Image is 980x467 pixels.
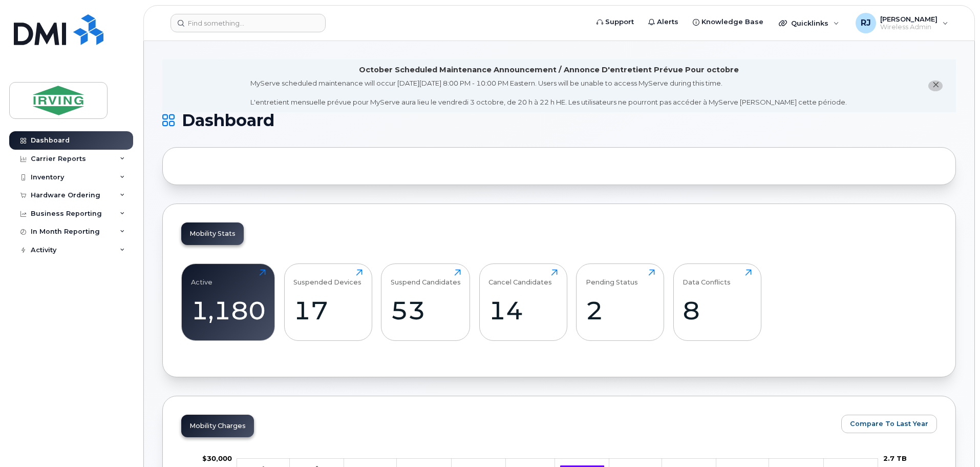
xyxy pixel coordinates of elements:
a: Suspend Candidates53 [391,269,461,335]
div: Active [191,269,212,286]
div: 14 [488,295,558,326]
div: Pending Status [586,269,638,286]
a: Data Conflicts8 [683,269,752,335]
a: Cancel Candidates14 [488,269,558,335]
div: 53 [391,295,461,326]
div: 8 [683,295,752,326]
a: Pending Status2 [586,269,655,335]
a: Active1,180 [191,269,266,335]
div: Data Conflicts [683,269,731,286]
span: Compare To Last Year [850,419,928,429]
g: $0 [202,454,232,462]
div: October Scheduled Maintenance Announcement / Annonce D'entretient Prévue Pour octobre [359,65,739,75]
div: Cancel Candidates [488,269,552,286]
tspan: 2.7 TB [883,454,907,462]
div: Suspend Candidates [391,269,461,286]
button: Compare To Last Year [841,415,937,433]
div: MyServe scheduled maintenance will occur [DATE][DATE] 8:00 PM - 10:00 PM Eastern. Users will be u... [250,78,847,107]
div: Suspended Devices [293,269,361,286]
span: Dashboard [182,113,274,128]
div: 17 [293,295,363,326]
a: Suspended Devices17 [293,269,363,335]
div: 2 [586,295,655,326]
button: close notification [928,80,943,91]
tspan: $30,000 [202,454,232,462]
div: 1,180 [191,295,266,326]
